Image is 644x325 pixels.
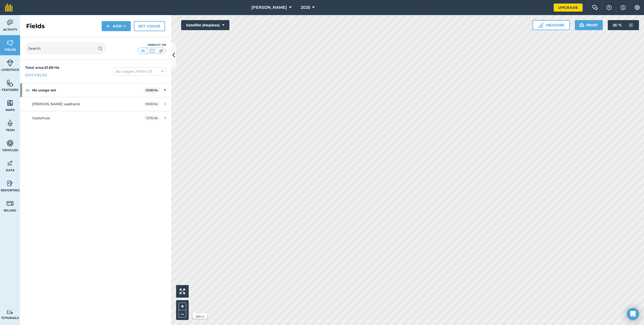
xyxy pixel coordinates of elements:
[626,20,636,30] img: svg+xml;base64,PD94bWwgdmVyc2lvbj0iMS4wIiBlbmNvZGluZz0idXRmLTgiPz4KPCEtLSBHZW5lcmF0b3I6IEFkb2JlIE...
[146,88,158,92] strong: 31.68 Ha
[179,310,186,317] button: –
[251,5,287,11] span: [PERSON_NAME]
[20,111,171,125] a: Gastehuis11.75 Ha
[25,72,47,78] a: Edit fields
[138,43,166,47] div: Visibility: On
[627,308,639,320] div: Open Intercom Messenger
[301,5,310,11] span: 2025
[7,119,14,127] img: svg+xml;base64,PD94bWwgdmVyc2lvbj0iMS4wIiBlbmNvZGluZz0idXRmLTgiPz4KPCEtLSBHZW5lcmF0b3I6IEFkb2JlIE...
[25,65,59,70] strong: Total area : 31.68 Ha
[5,4,13,12] img: fieldmargin Logo
[7,159,14,167] img: svg+xml;base64,PD94bWwgdmVyc2lvbj0iMS4wIiBlbmNvZGluZz0idXRmLTgiPz4KPCEtLSBHZW5lcmF0b3I6IEFkb2JlIE...
[7,39,14,46] img: svg+xml;base64,PHN2ZyB4bWxucz0iaHR0cDovL3d3dy53My5vcmcvMjAwMC9zdmciIHdpZHRoPSI1NiIgaGVpZ2h0PSI2MC...
[32,83,144,97] strong: No usage set
[613,20,622,30] span: 25 ° C
[7,310,14,315] img: svg+xml;base64,PD94bWwgdmVyc2lvbj0iMS4wIiBlbmNvZGluZz0idXRmLTgiPz4KPCEtLSBHZW5lcmF0b3I6IEFkb2JlIE...
[25,42,106,55] input: Search
[32,116,50,120] span: Gastehuis
[20,83,171,97] div: No usage set31.68 Ha
[7,99,14,107] img: svg+xml;base64,PHN2ZyB4bWxucz0iaHR0cDovL3d3dy53My5vcmcvMjAwMC9zdmciIHdpZHRoPSI1NiIgaGVpZ2h0PSI2MC...
[533,20,570,30] button: Measure
[554,4,583,12] a: Upgrade
[144,102,159,106] span: 19.93 Ha
[592,5,598,10] img: Two speech bubbles overlapping with the left bubble in the forefront
[7,139,14,147] img: svg+xml;base64,PD94bWwgdmVyc2lvbj0iMS4wIiBlbmNvZGluZz0idXRmLTgiPz4KPCEtLSBHZW5lcmF0b3I6IEFkb2JlIE...
[102,21,131,31] button: Add
[114,67,166,75] button: By usages, Filters (1)
[25,87,30,93] img: svg+xml;base64,PHN2ZyB4bWxucz0iaHR0cDovL3d3dy53My5vcmcvMjAwMC9zdmciIHdpZHRoPSIxOCIgaGVpZ2h0PSIyNC...
[149,48,155,53] img: svg+xml;base64,PHN2ZyB4bWxucz0iaHR0cDovL3d3dy53My5vcmcvMjAwMC9zdmciIHdpZHRoPSI1MCIgaGVpZ2h0PSI0MC...
[158,48,164,53] img: svg+xml;base64,PHN2ZyB4bWxucz0iaHR0cDovL3d3dy53My5vcmcvMjAwMC9zdmciIHdpZHRoPSI1MCIgaGVpZ2h0PSI0MC...
[98,45,103,51] img: svg+xml;base64,PHN2ZyB4bWxucz0iaHR0cDovL3d3dy53My5vcmcvMjAwMC9zdmciIHdpZHRoPSIxOSIgaGVpZ2h0PSIyNC...
[181,20,229,30] button: Satellite (Mapbox)
[579,22,584,28] img: svg+xml;base64,PHN2ZyB4bWxucz0iaHR0cDovL3d3dy53My5vcmcvMjAwMC9zdmciIHdpZHRoPSIxOSIgaGVpZ2h0PSIyNC...
[621,5,626,11] img: svg+xml;base64,PHN2ZyB4bWxucz0iaHR0cDovL3d3dy53My5vcmcvMjAwMC9zdmciIHdpZHRoPSIxNyIgaGVpZ2h0PSIxNy...
[606,5,612,10] img: A question mark icon
[575,20,603,30] button: Print
[634,5,640,10] img: A cog icon
[180,289,185,294] img: Four arrows, one pointing top left, one top right, one bottom right and the last bottom left
[608,20,639,30] button: 25 °C
[26,22,45,30] h2: Fields
[7,79,14,87] img: svg+xml;base64,PHN2ZyB4bWxucz0iaHR0cDovL3d3dy53My5vcmcvMjAwMC9zdmciIHdpZHRoPSI1NiIgaGVpZ2h0PSI2MC...
[7,59,14,67] img: svg+xml;base64,PD94bWwgdmVyc2lvbj0iMS4wIiBlbmNvZGluZz0idXRmLTgiPz4KPCEtLSBHZW5lcmF0b3I6IEFkb2JlIE...
[7,200,14,207] img: svg+xml;base64,PD94bWwgdmVyc2lvbj0iMS4wIiBlbmNvZGluZz0idXRmLTgiPz4KPCEtLSBHZW5lcmF0b3I6IEFkb2JlIE...
[7,19,14,26] img: svg+xml;base64,PD94bWwgdmVyc2lvbj0iMS4wIiBlbmNvZGluZz0idXRmLTgiPz4KPCEtLSBHZW5lcmF0b3I6IEFkb2JlIE...
[20,97,171,111] a: [PERSON_NAME] vaalbank19.93 Ha
[7,180,14,187] img: svg+xml;base64,PD94bWwgdmVyc2lvbj0iMS4wIiBlbmNvZGluZz0idXRmLTgiPz4KPCEtLSBHZW5lcmF0b3I6IEFkb2JlIE...
[134,21,165,31] a: Set usage
[179,303,186,310] button: +
[140,48,146,53] img: svg+xml;base64,PHN2ZyB4bWxucz0iaHR0cDovL3d3dy53My5vcmcvMjAwMC9zdmciIHdpZHRoPSI1MCIgaGVpZ2h0PSI0MC...
[32,102,80,106] span: [PERSON_NAME] vaalbank
[106,23,110,29] img: svg+xml;base64,PHN2ZyB4bWxucz0iaHR0cDovL3d3dy53My5vcmcvMjAwMC9zdmciIHdpZHRoPSIxNCIgaGVpZ2h0PSIyNC...
[538,23,543,28] img: Ruler icon
[144,116,159,120] span: 11.75 Ha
